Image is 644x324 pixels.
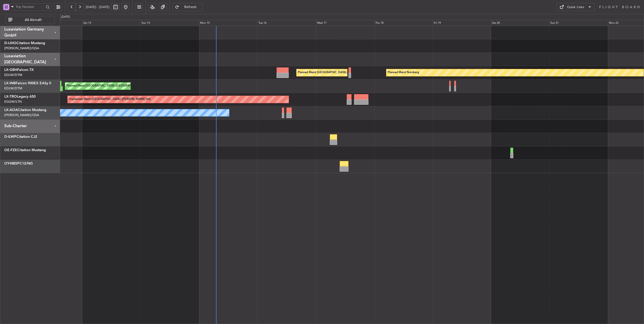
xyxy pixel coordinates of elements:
[4,95,17,98] span: LX-TRO
[4,108,46,112] a: LX-AOACitation Mustang
[4,135,16,139] span: D-ILWP
[4,68,17,72] span: LX-GBH
[433,20,491,26] div: Fri 19
[4,41,45,45] a: D-IJHOCitation Mustang
[4,41,16,45] span: D-IJHO
[4,135,37,139] a: D-ILWPCitation CJ2
[4,162,17,165] span: OY-NBS
[557,3,595,11] button: Quick Links
[66,82,146,90] div: Planned Maint [GEOGRAPHIC_DATA] ([GEOGRAPHIC_DATA])
[6,16,55,24] button: All Aircraft
[388,69,419,76] div: Planned Maint Nurnberg
[16,3,44,11] input: Trip Number
[82,20,141,26] div: Sat 13
[4,99,22,104] a: EGGW/LTN
[4,148,17,152] span: OE-FZE
[4,108,18,112] span: LX-AOA
[4,86,22,91] a: EDLW/DTM
[567,5,584,10] div: Quick Links
[549,20,608,26] div: Sun 21
[4,73,22,77] a: EDLW/DTM
[491,20,549,26] div: Sat 20
[69,96,151,103] div: Unplanned Maint [GEOGRAPHIC_DATA] ([PERSON_NAME] Intl)
[316,20,374,26] div: Wed 17
[180,5,201,9] span: Refresh
[374,20,433,26] div: Thu 18
[4,95,36,98] a: LX-TROLegacy 650
[4,82,16,85] span: LX-INB
[13,18,53,22] span: All Aircraft
[172,3,203,11] button: Refresh
[199,20,257,26] div: Mon 15
[298,69,377,76] div: Planned Maint [GEOGRAPHIC_DATA] ([GEOGRAPHIC_DATA])
[4,46,39,50] a: [PERSON_NAME]/QSA
[61,15,70,19] div: [DATE]
[4,113,39,117] a: [PERSON_NAME]/QSA
[4,148,46,152] a: OE-FZECitation Mustang
[257,20,316,26] div: Tue 16
[141,20,199,26] div: Sun 14
[4,162,33,165] a: OY-NBSPC12/NG
[4,82,51,85] a: LX-INBFalcon 900EX EASy II
[86,5,110,9] span: [DATE] - [DATE]
[4,68,34,72] a: LX-GBHFalcon 7X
